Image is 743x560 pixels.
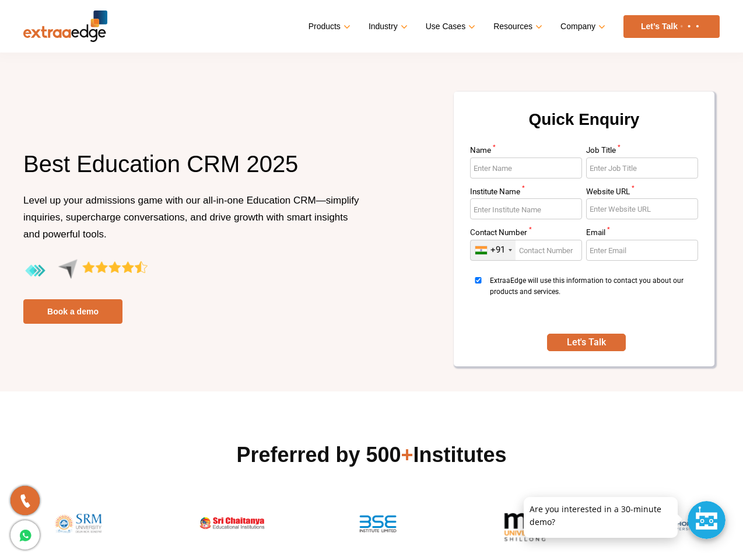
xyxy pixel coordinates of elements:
[309,18,348,35] a: Products
[426,18,473,35] a: Use Cases
[560,18,603,35] a: Company
[470,157,582,178] input: Enter Name
[688,501,726,539] div: Chat
[623,15,720,38] a: Let’s Talk
[23,259,148,283] img: aggregate-rating-by-users
[470,240,582,261] input: Enter Contact Number
[493,18,540,35] a: Resources
[401,443,413,467] span: +
[470,198,582,219] input: Enter Institute Name
[547,334,625,351] button: SUBMIT
[490,244,505,256] div: +91
[490,275,695,319] span: ExtraaEdge will use this information to contact you about our products and services.
[23,195,359,240] span: Level up your admissions game with our all-in-one Education CRM—simplify inquiries, supercharge c...
[586,157,698,178] input: Enter Job Title
[470,229,582,240] label: Contact Number
[586,229,698,240] label: Email
[23,149,363,192] h1: Best Education CRM 2025
[586,146,698,157] label: Job Title
[369,18,405,35] a: Industry
[586,240,698,261] input: Enter Email
[471,240,516,260] div: India (भारत): +91
[468,106,700,146] h2: Quick Enquiry
[23,441,720,469] h2: Preferred by 500 Institutes
[586,198,698,219] input: Enter Website URL
[23,299,122,324] a: Book a demo
[470,146,582,157] label: Name
[470,188,582,199] label: Institute Name
[586,188,698,199] label: Website URL
[470,277,486,283] input: ExtraaEdge will use this information to contact you about our products and services.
